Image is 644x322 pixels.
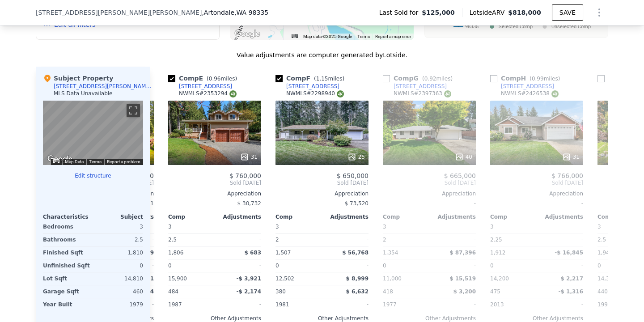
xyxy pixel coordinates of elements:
[444,90,451,97] img: NWMLS Logo
[526,76,563,82] span: ( miles)
[597,288,608,295] span: 440
[383,224,386,230] span: 3
[552,4,583,21] button: SAVE
[383,250,398,256] span: 1,354
[501,83,554,90] div: [STREET_ADDRESS]
[501,90,559,97] div: NWMLS # 2426538
[95,298,143,311] div: 1979
[233,28,262,40] a: Open this area in Google Maps (opens a new window)
[597,233,642,246] div: 2.5
[275,298,320,311] div: 1981
[444,172,476,179] span: $ 665,000
[275,315,369,322] div: Other Adjustments
[275,213,322,220] div: Comp
[538,259,583,272] div: -
[383,190,476,197] div: Appreciation
[168,179,261,186] span: Sold [DATE]
[216,298,261,311] div: -
[559,288,583,295] span: -$ 1,316
[179,83,232,90] div: [STREET_ADDRESS]
[45,153,75,165] img: Google
[490,288,500,295] span: 475
[36,51,608,59] div: Value adjustments are computer generated by Lotside .
[551,90,559,97] img: NWMLS Logo
[275,263,279,269] span: 0
[490,83,554,90] a: [STREET_ADDRESS]
[383,179,476,186] span: Sold [DATE]
[508,9,541,16] span: $818,000
[240,153,258,161] div: 31
[168,233,213,246] div: 2.5
[168,224,172,230] span: 3
[538,298,583,311] div: -
[168,250,183,256] span: 1,806
[490,233,535,246] div: 2.25
[597,213,644,220] div: Comp
[43,246,91,259] div: Finished Sqft
[107,159,140,164] a: Report a problem
[346,288,369,295] span: $ 6,632
[490,275,509,282] span: 14,200
[168,288,178,295] span: 484
[275,275,294,282] span: 12,502
[431,259,476,272] div: -
[237,200,261,207] span: $ 30,732
[357,34,370,39] a: Terms (opens in new tab)
[538,220,583,233] div: -
[216,220,261,233] div: -
[394,90,451,97] div: NWMLS # 2397363
[490,315,583,322] div: Other Adjustments
[275,250,291,256] span: 1,507
[234,9,268,16] span: , WA 98335
[419,76,456,82] span: ( miles)
[490,263,494,269] span: 0
[383,233,428,246] div: 2
[379,8,422,17] span: Last Sold for
[394,83,447,90] div: [STREET_ADDRESS]
[275,233,320,246] div: 2
[383,315,476,322] div: Other Adjustments
[375,34,411,39] a: Report a map error
[168,298,213,311] div: 1987
[53,159,59,163] button: Keyboard shortcuts
[324,233,369,246] div: -
[237,288,261,295] span: -$ 2,174
[89,159,102,164] a: Terms (opens in new tab)
[490,298,535,311] div: 2013
[490,190,583,197] div: Appreciation
[216,259,261,272] div: -
[455,153,472,161] div: 40
[168,315,261,322] div: Other Adjustments
[168,213,215,220] div: Comp
[538,233,583,246] div: -
[324,220,369,233] div: -
[383,288,393,295] span: 418
[237,275,261,282] span: -$ 3,921
[561,275,583,282] span: $ 2,217
[275,288,286,295] span: 380
[590,4,608,21] button: Show Options
[310,76,348,82] span: ( miles)
[597,263,601,269] span: 0
[93,213,143,220] div: Subject
[275,83,339,90] a: [STREET_ADDRESS]
[95,285,143,298] div: 460
[490,224,494,230] span: 3
[347,153,365,161] div: 25
[65,159,84,165] button: Map Data
[324,298,369,311] div: -
[95,233,143,246] div: 2.5
[286,83,339,90] div: [STREET_ADDRESS]
[43,172,143,179] button: Edit structure
[286,90,344,97] div: NWMLS # 2298940
[597,250,613,256] span: 1,944
[562,153,580,161] div: 31
[43,101,143,165] div: Street View
[45,153,75,165] a: Open this area in Google Maps (opens a new window)
[179,90,237,97] div: NWMLS # 2353294
[490,74,563,83] div: Comp H
[215,213,261,220] div: Adjustments
[555,250,583,256] span: -$ 16,845
[43,74,113,83] div: Subject Property
[453,288,476,295] span: $ 3,200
